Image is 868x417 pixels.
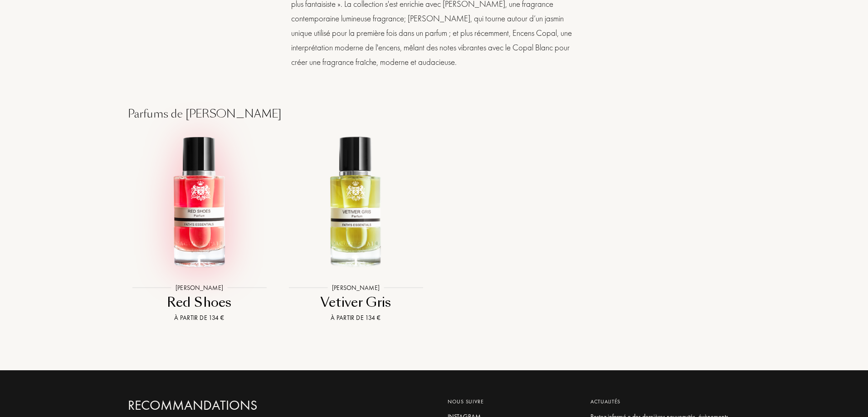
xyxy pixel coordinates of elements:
[281,294,430,311] div: Vetiver Gris
[285,132,426,273] img: Vetiver Gris Jacques Fath
[129,132,270,273] img: Red Shoes Jacques Fath
[327,283,384,292] div: [PERSON_NAME]
[128,397,323,413] a: Recommandations
[121,106,747,122] div: Parfums de [PERSON_NAME]
[590,397,733,406] div: Actualités
[171,283,228,292] div: [PERSON_NAME]
[125,294,274,311] div: Red Shoes
[278,122,434,334] a: Vetiver Gris Jacques Fath[PERSON_NAME]Vetiver GrisÀ partir de 134 €
[281,313,430,323] div: À partir de 134 €
[121,122,278,334] a: Red Shoes Jacques Fath[PERSON_NAME]Red ShoesÀ partir de 134 €
[125,313,274,323] div: À partir de 134 €
[448,397,577,406] div: Nous suivre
